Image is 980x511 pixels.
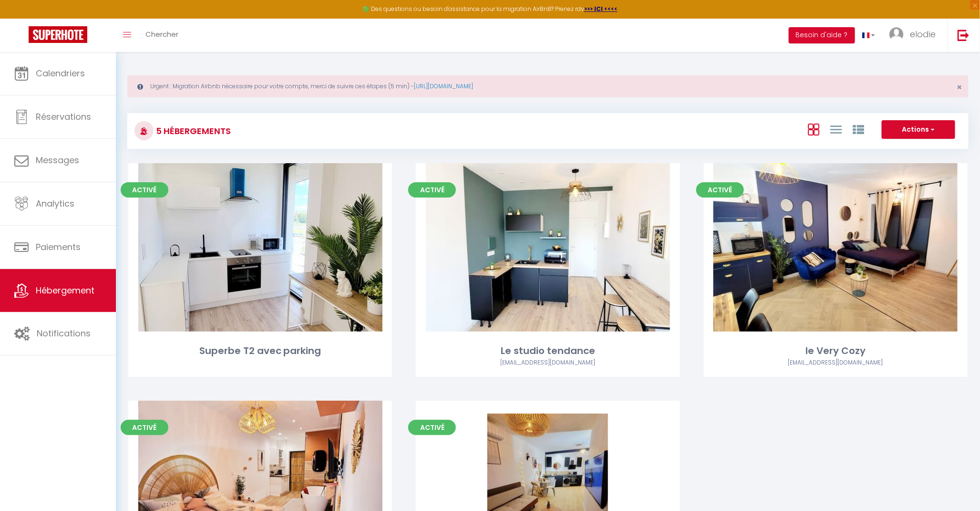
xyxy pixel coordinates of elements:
[910,28,936,40] span: elodie
[36,154,79,166] span: Messages
[808,121,819,137] a: Vue en Box
[121,182,168,198] span: Activé
[957,81,962,93] span: ×
[36,67,85,79] span: Calendriers
[414,82,473,90] a: [URL][DOMAIN_NAME]
[128,344,392,358] div: Superbe T2 avec parking
[789,27,855,43] button: Besoin d'aide ?
[408,420,456,435] span: Activé
[127,75,969,97] div: Urgent : Migration Airbnb nécessaire pour votre compte, merci de suivre ces étapes (5 min) -
[138,19,186,52] a: Chercher
[145,29,178,39] span: Chercher
[408,182,456,198] span: Activé
[882,19,948,52] a: ... elodie
[704,344,968,358] div: le Very Cozy
[958,29,970,41] img: logout
[29,26,87,43] img: Super Booking
[36,241,81,253] span: Paiements
[416,344,680,358] div: Le studio tendance
[889,27,904,42] img: ...
[121,420,168,435] span: Activé
[37,327,91,339] span: Notifications
[704,358,968,367] div: Airbnb
[853,121,864,137] a: Vue par Groupe
[957,83,962,92] button: Close
[36,198,74,209] span: Analytics
[36,284,94,296] span: Hébergement
[154,120,231,142] h3: 5 Hébergements
[830,121,842,137] a: Vue en Liste
[882,120,955,139] button: Actions
[584,5,618,13] a: >>> ICI <<<<
[36,111,91,123] span: Réservations
[696,182,744,198] span: Activé
[416,358,680,367] div: Airbnb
